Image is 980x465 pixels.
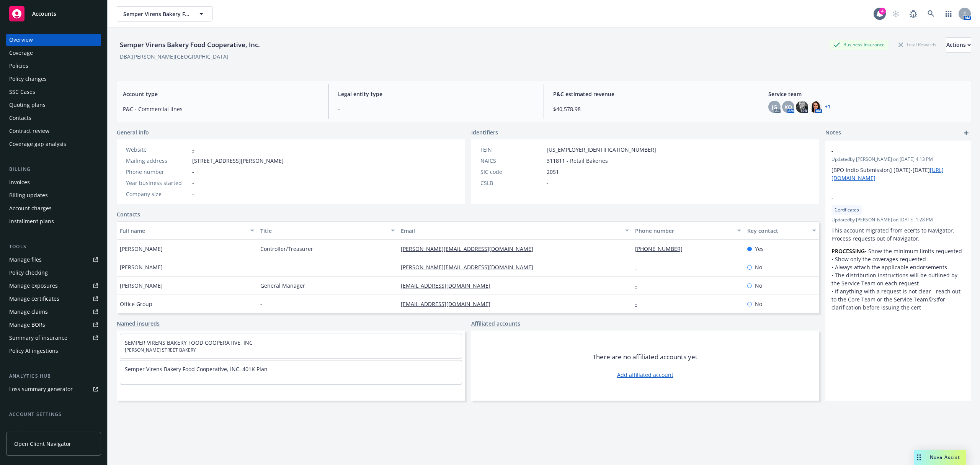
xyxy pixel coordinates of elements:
[126,179,189,187] div: Year business started
[547,179,549,187] span: -
[6,293,101,305] a: Manage certificates
[6,112,101,124] a: Contacts
[120,300,152,308] span: Office Group
[946,37,971,52] button: Actions
[547,157,608,165] span: 311811 - Retail Bakeries
[260,263,262,271] span: -
[962,128,971,138] a: add
[831,166,965,182] p: [BPO Indio Submission] [DATE]-[DATE]
[398,221,632,240] button: Email
[9,47,33,59] div: Coverage
[830,40,889,49] div: Business Insurance
[32,11,56,17] span: Accounts
[6,47,101,59] a: Coverage
[796,101,808,113] img: photo
[768,90,965,98] span: Service team
[120,245,163,253] span: [PERSON_NAME]
[192,179,194,187] span: -
[547,168,559,176] span: 2051
[126,146,189,154] div: Website
[831,216,965,223] span: Updated by [PERSON_NAME] on [DATE] 1:28 PM
[9,345,58,357] div: Policy AI ingestions
[831,247,865,255] strong: PROCESSING
[930,454,960,460] span: Nova Assist
[923,6,939,21] a: Search
[6,73,101,85] a: Policy changes
[9,202,52,214] div: Account charges
[825,188,971,318] div: -CertificatesUpdatedby [PERSON_NAME] on [DATE] 1:28 PMThis account migrated from ecerts to Naviga...
[9,421,42,434] div: Service team
[401,300,497,308] a: [EMAIL_ADDRESS][DOMAIN_NAME]
[635,245,689,252] a: [PHONE_NUMBER]
[120,282,163,290] span: [PERSON_NAME]
[9,254,42,266] div: Manage files
[471,319,520,327] a: Affiliated accounts
[117,210,140,218] a: Contacts
[831,156,965,163] span: Updated by [PERSON_NAME] on [DATE] 4:13 PM
[6,319,101,331] a: Manage BORs
[810,101,822,113] img: photo
[338,105,534,113] span: -
[6,254,101,266] a: Manage files
[635,282,643,289] a: -
[6,99,101,111] a: Quoting plans
[755,263,762,271] span: No
[6,421,101,434] a: Service team
[117,128,149,136] span: General info
[401,282,497,289] a: [EMAIL_ADDRESS][DOMAIN_NAME]
[120,227,246,235] div: Full name
[6,176,101,188] a: Invoices
[401,227,621,235] div: Email
[6,60,101,72] a: Policies
[635,300,643,308] a: -
[9,215,54,228] div: Installment plans
[257,221,398,240] button: Title
[6,372,101,380] div: Analytics hub
[9,267,48,279] div: Policy checking
[6,243,101,251] div: Tools
[9,99,46,111] div: Quoting plans
[895,40,940,49] div: Total Rewards
[260,300,262,308] span: -
[825,105,830,109] a: +1
[401,245,539,252] a: [PERSON_NAME][EMAIL_ADDRESS][DOMAIN_NAME]
[9,34,33,46] div: Overview
[120,263,163,271] span: [PERSON_NAME]
[755,282,762,290] span: No
[126,157,189,165] div: Mailing address
[906,6,921,21] a: Report a Bug
[125,365,268,373] a: Semper Virens Bakery Food Cooperative, INC. 401K Plan
[117,40,263,50] div: Semper Virens Bakery Food Cooperative, Inc.
[784,103,792,111] span: KO
[825,141,971,188] div: -Updatedby [PERSON_NAME] on [DATE] 4:13 PM[BPO Indio Submission] [DATE]-[DATE][URL][DOMAIN_NAME]
[928,296,938,303] em: first
[9,383,73,395] div: Loss summary generator
[6,332,101,344] a: Summary of insurance
[192,168,194,176] span: -
[9,125,49,137] div: Contract review
[835,206,859,213] span: Certificates
[831,226,965,242] p: This account migrated from ecerts to Navigator. Process requests out of Navigator.
[772,103,777,111] span: JG
[831,194,945,202] span: -
[6,3,101,25] a: Accounts
[126,190,189,198] div: Company size
[831,247,965,311] p: • Show the minimum limits requested • Show only the coverages requested • Always attach the appli...
[125,339,253,346] a: SEMPER VIRENS BAKERY FOOD COOPERATIVE, INC
[471,128,498,136] span: Identifiers
[117,6,212,21] button: Semper Virens Bakery Food Cooperative, Inc.
[9,293,59,305] div: Manage certificates
[401,264,539,271] a: [PERSON_NAME][EMAIL_ADDRESS][DOMAIN_NAME]
[6,86,101,98] a: SSC Cases
[6,267,101,279] a: Policy checking
[117,221,257,240] button: Full name
[6,138,101,150] a: Coverage gap analysis
[6,202,101,214] a: Account charges
[9,332,67,344] div: Summary of insurance
[914,450,966,465] button: Nova Assist
[946,38,971,52] div: Actions
[120,52,229,61] div: DBA: [PERSON_NAME][GEOGRAPHIC_DATA]
[192,190,194,198] span: -
[617,371,673,379] a: Add affiliated account
[125,347,457,354] span: [PERSON_NAME] STREET BAKERY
